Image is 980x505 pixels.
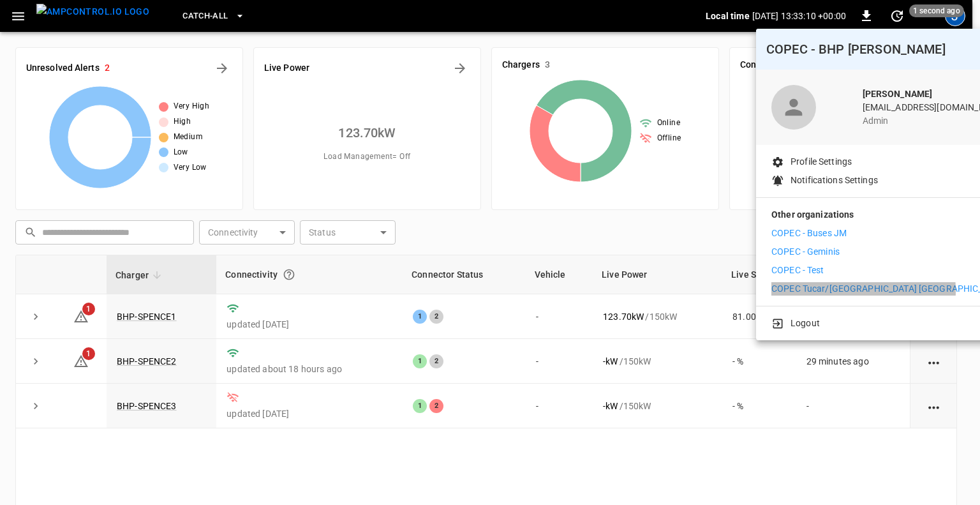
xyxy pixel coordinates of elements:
[863,89,933,99] b: [PERSON_NAME]
[791,155,852,169] p: Profile Settings
[771,85,816,130] div: profile-icon
[771,227,847,240] p: COPEC - Buses JM
[771,245,840,259] p: COPEC - Geminis
[791,317,820,330] p: Logout
[771,264,824,277] p: COPEC - Test
[791,174,878,187] p: Notifications Settings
